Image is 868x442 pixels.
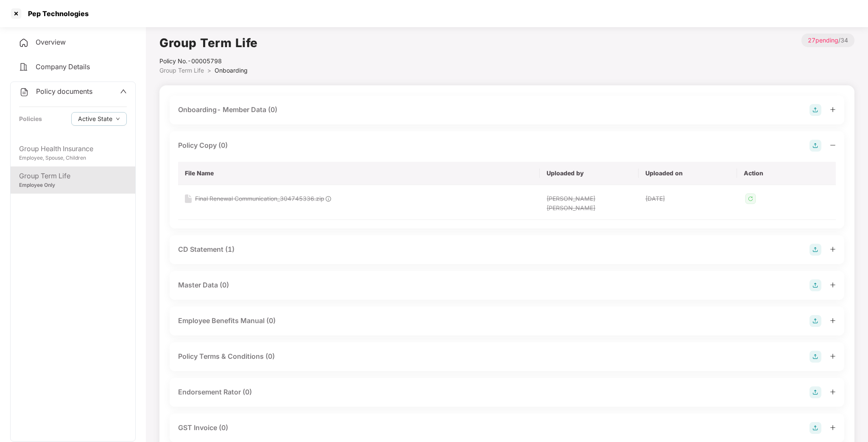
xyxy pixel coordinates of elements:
[178,244,234,255] div: CD Statement (1)
[178,104,277,115] div: Onboarding- Member Data (0)
[540,162,639,185] th: Uploaded by
[830,353,836,359] span: plus
[645,194,731,203] div: [DATE]
[207,67,211,74] span: >
[159,34,258,52] h1: Group Term Life
[215,67,248,74] span: Onboarding
[808,37,838,44] span: 27 pending
[830,142,836,148] span: minus
[737,162,836,185] th: Action
[809,104,821,116] img: svg+xml;base64,PHN2ZyB4bWxucz0iaHR0cDovL3d3dy53My5vcmcvMjAwMC9zdmciIHdpZHRoPSIyOCIgaGVpZ2h0PSIyOC...
[809,386,821,398] img: svg+xml;base64,PHN2ZyB4bWxucz0iaHR0cDovL3d3dy53My5vcmcvMjAwMC9zdmciIHdpZHRoPSIyOCIgaGVpZ2h0PSIyOC...
[809,422,821,434] img: svg+xml;base64,PHN2ZyB4bWxucz0iaHR0cDovL3d3dy53My5vcmcvMjAwMC9zdmciIHdpZHRoPSIyOCIgaGVpZ2h0PSIyOC...
[178,140,228,151] div: Policy Copy (0)
[639,162,737,185] th: Uploaded on
[547,194,632,213] div: [PERSON_NAME] [PERSON_NAME]
[159,67,204,74] span: Group Term Life
[809,279,821,291] img: svg+xml;base64,PHN2ZyB4bWxucz0iaHR0cDovL3d3dy53My5vcmcvMjAwMC9zdmciIHdpZHRoPSIyOCIgaGVpZ2h0PSIyOC...
[78,114,112,124] span: Active State
[830,318,836,324] span: plus
[178,315,276,326] div: Employee Benefits Manual (0)
[36,62,90,71] span: Company Details
[178,387,252,397] div: Endorsement Rator (0)
[19,181,127,189] div: Employee Only
[195,194,324,203] div: Final Renewal Communication_304745336.zip
[178,351,275,362] div: Policy Terms & Conditions (0)
[71,112,127,126] button: Active Statedown
[178,162,540,185] th: File Name
[809,244,821,256] img: svg+xml;base64,PHN2ZyB4bWxucz0iaHR0cDovL3d3dy53My5vcmcvMjAwMC9zdmciIHdpZHRoPSIyOCIgaGVpZ2h0PSIyOC...
[801,34,854,47] p: / 34
[830,282,836,288] span: plus
[19,171,127,181] div: Group Term Life
[159,56,258,66] div: Policy No.- 00005798
[120,88,127,95] span: up
[19,38,29,48] img: svg+xml;base64,PHN2ZyB4bWxucz0iaHR0cDovL3d3dy53My5vcmcvMjAwMC9zdmciIHdpZHRoPSIyNCIgaGVpZ2h0PSIyNC...
[809,351,821,363] img: svg+xml;base64,PHN2ZyB4bWxucz0iaHR0cDovL3d3dy53My5vcmcvMjAwMC9zdmciIHdpZHRoPSIyOCIgaGVpZ2h0PSIyOC...
[19,62,29,72] img: svg+xml;base64,PHN2ZyB4bWxucz0iaHR0cDovL3d3dy53My5vcmcvMjAwMC9zdmciIHdpZHRoPSIyNCIgaGVpZ2h0PSIyNC...
[19,154,127,162] div: Employee, Spouse, Children
[809,140,821,152] img: svg+xml;base64,PHN2ZyB4bWxucz0iaHR0cDovL3d3dy53My5vcmcvMjAwMC9zdmciIHdpZHRoPSIyOCIgaGVpZ2h0PSIyOC...
[178,280,229,290] div: Master Data (0)
[744,192,757,206] img: svg+xml;base64,PHN2ZyB4bWxucz0iaHR0cDovL3d3dy53My5vcmcvMjAwMC9zdmciIHdpZHRoPSIzMiIgaGVpZ2h0PSIzMi...
[324,195,332,203] img: svg+xml;base64,PHN2ZyB4bWxucz0iaHR0cDovL3d3dy53My5vcmcvMjAwMC9zdmciIHdpZHRoPSIxOCIgaGVpZ2h0PSIxOC...
[830,107,836,113] span: plus
[178,422,228,433] div: GST Invoice (0)
[36,38,66,46] span: Overview
[830,425,836,431] span: plus
[23,9,89,18] div: Pep Technologies
[19,87,29,97] img: svg+xml;base64,PHN2ZyB4bWxucz0iaHR0cDovL3d3dy53My5vcmcvMjAwMC9zdmciIHdpZHRoPSIyNCIgaGVpZ2h0PSIyNC...
[830,246,836,252] span: plus
[830,389,836,395] span: plus
[809,315,821,327] img: svg+xml;base64,PHN2ZyB4bWxucz0iaHR0cDovL3d3dy53My5vcmcvMjAwMC9zdmciIHdpZHRoPSIyOCIgaGVpZ2h0PSIyOC...
[19,114,42,124] div: Policies
[19,144,127,154] div: Group Health Insurance
[116,117,120,121] span: down
[36,87,92,96] span: Policy documents
[185,194,192,203] img: svg+xml;base64,PHN2ZyB4bWxucz0iaHR0cDovL3d3dy53My5vcmcvMjAwMC9zdmciIHdpZHRoPSIxNiIgaGVpZ2h0PSIyMC...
